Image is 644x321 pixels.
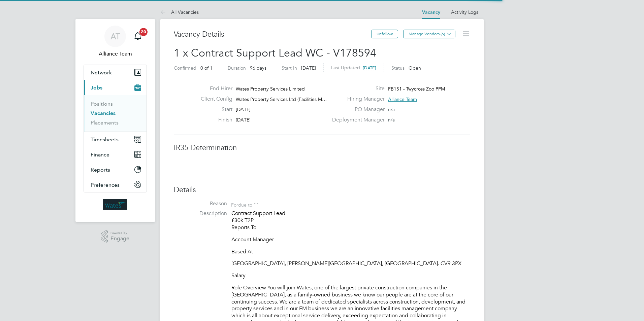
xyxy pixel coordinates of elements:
a: Positions [91,101,113,107]
label: Start [195,106,232,113]
span: [DATE] [236,117,251,123]
span: Wates Property Services Ltd (Facilities M… [236,96,327,102]
button: Reports [84,162,147,177]
label: Deployment Manager [328,116,385,123]
label: Last Updated [331,65,360,71]
span: Engage [110,236,129,242]
img: wates-logo-retina.png [103,199,127,210]
span: Finance [91,151,109,158]
label: Status [391,65,405,71]
button: Timesheets [84,132,147,147]
a: ATAlliance Team [84,26,147,58]
label: Reason [174,200,227,207]
button: Network [84,65,147,80]
span: Wates Property Services Limited [236,86,305,92]
span: Preferences [91,182,120,188]
label: Description [174,210,227,217]
p: Salary [231,272,470,279]
span: Open [409,65,421,71]
p: Based At [231,248,470,255]
p: Contract Support Lead £30k T2P Reports To [231,210,470,231]
span: 1 x Contract Support Lead WC - V178594 [174,46,376,60]
span: Powered by [110,230,129,236]
a: Activity Logs [451,9,478,15]
span: [DATE] [301,65,316,71]
span: 0 of 1 [200,65,213,71]
span: 20 [139,28,148,36]
span: FB151 - Twycross Zoo PPM [388,86,445,92]
span: 96 days [250,65,266,71]
h3: IR35 Determination [174,143,470,153]
div: For due to "" [231,200,258,208]
a: Go to home page [84,199,147,210]
a: Powered byEngage [101,230,130,243]
a: Vacancies [91,110,116,116]
span: n/a [388,106,395,112]
button: Finance [84,147,147,162]
p: Account Manager [231,236,470,243]
label: Confirmed [174,65,196,71]
button: Unfollow [371,30,398,38]
h3: Details [174,185,470,195]
label: Hiring Manager [328,96,385,103]
label: Duration [228,65,246,71]
label: PO Manager [328,106,385,113]
span: Reports [91,167,110,173]
label: Finish [195,116,232,123]
label: End Hirer [195,85,232,92]
button: Manage Vendors (6) [403,30,455,38]
span: Alliance Team [84,50,147,58]
a: Placements [91,119,119,126]
label: Client Config [195,96,232,103]
span: Alliance Team [388,96,417,102]
a: All Vacancies [160,9,199,15]
nav: Main navigation [75,19,155,222]
button: Jobs [84,80,147,95]
a: 20 [131,26,144,47]
label: Start In [282,65,297,71]
span: AT [110,32,120,41]
span: [DATE] [363,65,376,71]
span: Network [91,69,112,76]
span: Jobs [91,84,102,91]
span: Timesheets [91,136,119,143]
button: Preferences [84,177,147,192]
span: [DATE] [236,106,251,112]
a: Vacancy [422,9,440,15]
p: [GEOGRAPHIC_DATA], [PERSON_NAME][GEOGRAPHIC_DATA], [GEOGRAPHIC_DATA]. CV9 3PX [231,260,470,267]
span: n/a [388,117,395,123]
div: Jobs [84,95,147,132]
label: Site [328,85,385,92]
h3: Vacancy Details [174,30,371,39]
